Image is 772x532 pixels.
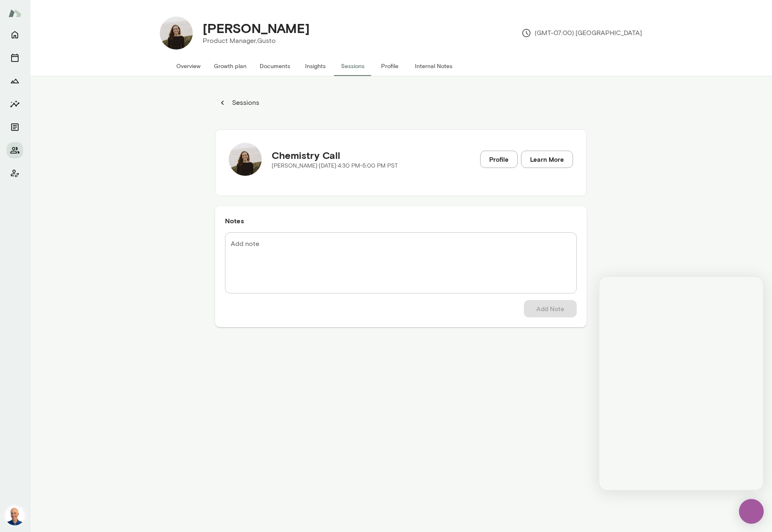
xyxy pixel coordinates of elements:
[253,56,297,76] button: Documents
[334,56,371,76] button: Sessions
[272,149,398,162] h5: Chemistry Call
[160,17,193,50] img: Sarah Jacobson
[203,36,310,46] p: Product Manager, Gusto
[225,216,577,226] h6: Notes
[408,56,459,76] button: Internal Notes
[480,151,518,168] a: Profile
[7,73,23,89] button: Growth Plan
[7,142,23,158] button: Members
[7,50,23,66] button: Sessions
[203,20,310,36] h4: [PERSON_NAME]
[5,506,25,525] img: Mark Lazen
[207,56,253,76] button: Growth plan
[229,143,262,176] img: Sarah Jacobson
[7,165,23,182] button: Client app
[170,56,207,76] button: Overview
[371,56,408,76] button: Profile
[521,151,573,168] a: Learn More
[215,95,264,111] button: Sessions
[521,28,642,38] p: (GMT-07:00) [GEOGRAPHIC_DATA]
[272,162,398,170] p: [PERSON_NAME] · [DATE] · 4:30 PM-5:00 PM PST
[8,5,21,21] img: Mento
[7,119,23,135] button: Documents
[230,98,259,108] p: Sessions
[7,26,23,43] button: Home
[7,96,23,112] button: Insights
[297,56,334,76] button: Insights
